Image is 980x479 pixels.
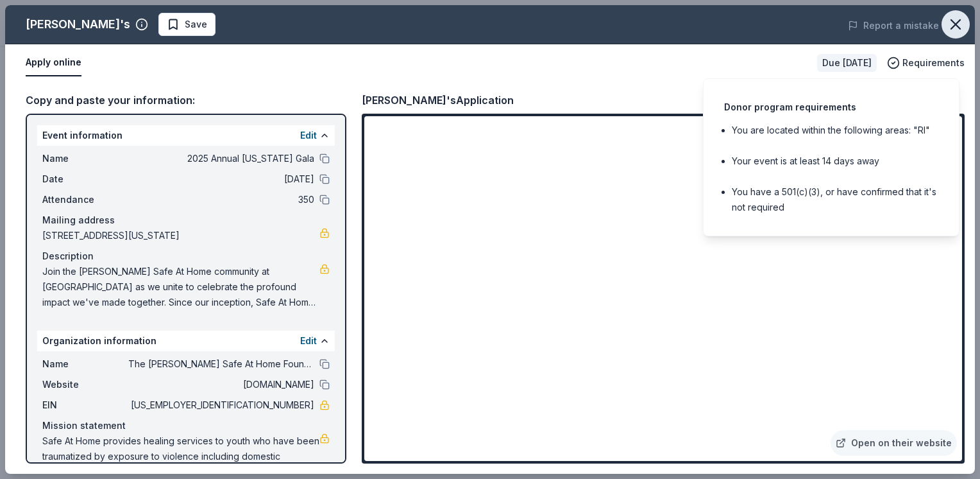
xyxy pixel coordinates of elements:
[42,171,128,187] span: Date
[300,128,317,143] button: Edit
[128,397,314,413] span: [US_EMPLOYER_IDENTIFICATION_NUMBER]
[26,14,130,35] div: [PERSON_NAME]'s
[902,55,965,71] span: Requirements
[158,13,215,36] button: Save
[42,356,128,372] span: Name
[732,184,938,215] li: You have a 501(c)(3), or have confirmed that it's not required
[42,248,330,264] div: Description
[128,151,314,166] span: 2025 Annual [US_STATE] Gala
[37,125,335,146] div: Event information
[724,100,938,115] div: Donor program requirements
[128,377,314,392] span: [DOMAIN_NAME]
[362,92,514,109] div: [PERSON_NAME]'s Application
[26,49,81,76] button: Apply online
[848,18,939,33] button: Report a mistake
[831,430,957,456] a: Open on their website
[300,333,317,349] button: Edit
[887,55,965,71] button: Requirements
[42,397,128,413] span: EIN
[37,331,335,351] div: Organization information
[732,123,938,138] li: You are located within the following areas: "RI"
[732,153,938,169] li: Your event is at least 14 days away
[817,54,877,72] div: Due [DATE]
[128,192,314,207] span: 350
[42,151,128,166] span: Name
[42,192,128,207] span: Attendance
[42,418,330,433] div: Mission statement
[26,92,346,109] div: Copy and paste your information:
[42,264,319,310] span: Join the [PERSON_NAME] Safe At Home community at [GEOGRAPHIC_DATA] as we unite to celebrate the p...
[128,356,314,372] span: The [PERSON_NAME] Safe At Home Foundation
[42,377,128,392] span: Website
[128,171,314,187] span: [DATE]
[42,228,319,243] span: [STREET_ADDRESS][US_STATE]
[185,17,207,32] span: Save
[42,213,330,228] div: Mailing address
